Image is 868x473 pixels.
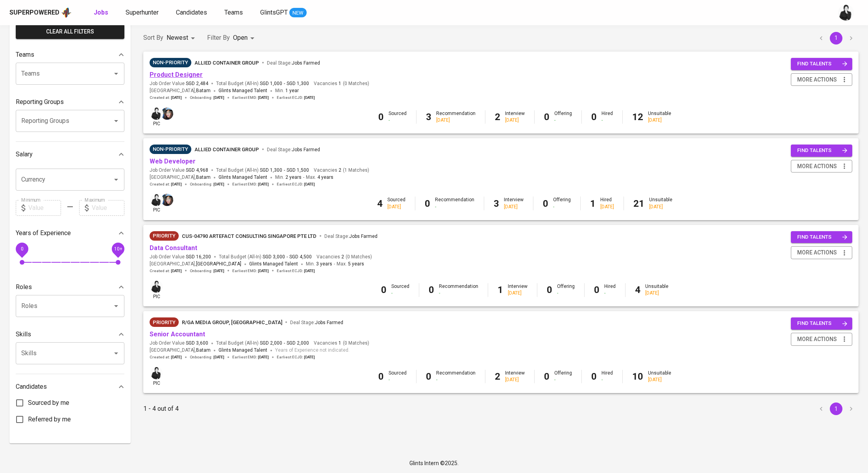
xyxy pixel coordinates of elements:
[830,403,842,415] button: page 1
[150,254,211,260] span: Job Order Value
[232,182,269,187] span: Earliest EMD :
[182,233,316,239] span: CUS-04790 ARTEFACT CONSULTING SINGAPORE PTE LTD
[495,371,500,382] b: 2
[791,73,852,86] button: more actions
[505,110,525,124] div: Interview
[554,117,572,124] div: -
[28,415,71,424] span: Referred by me
[277,268,315,274] span: Earliest ECJD :
[594,284,600,295] b: 0
[791,145,852,157] button: find talents
[260,80,282,87] span: SGD 1,000
[186,80,208,87] span: SGD 2,484
[791,246,852,259] button: more actions
[306,174,333,180] span: Max.
[233,31,257,45] div: Open
[186,254,211,260] span: SGD 16,200
[150,232,179,240] span: Priority
[797,233,848,242] span: find talents
[284,167,285,174] span: -
[167,31,198,45] div: Newest
[591,371,597,382] b: 0
[378,371,384,382] b: 0
[150,71,203,78] a: Product Designer
[16,379,124,395] div: Candidates
[649,204,672,210] div: [DATE]
[554,377,572,383] div: -
[632,371,643,382] b: 10
[601,370,613,383] div: Hired
[289,254,312,260] span: SGD 4,500
[435,197,474,210] div: Recommendation
[216,340,309,347] span: Total Budget (All-In)
[219,254,312,260] span: Total Budget (All-In)
[504,204,524,210] div: [DATE]
[16,24,124,39] button: Clear All filters
[316,261,332,267] span: 3 years
[111,68,122,79] button: Open
[196,174,211,182] span: Batam
[287,167,309,174] span: SGD 1,500
[232,354,269,360] span: Earliest EMD :
[791,333,852,346] button: more actions
[494,198,499,209] b: 3
[508,283,527,297] div: Interview
[16,326,124,342] div: Skills
[508,290,527,297] div: [DATE]
[150,174,211,182] span: [GEOGRAPHIC_DATA] ,
[207,33,230,43] p: Filter By
[838,5,854,20] img: medwi@glints.com
[92,200,124,216] input: Value
[426,111,431,122] b: 3
[114,246,122,251] span: 10+
[150,158,196,165] a: Web Developer
[389,377,407,383] div: -
[111,115,122,126] button: Open
[436,117,476,124] div: [DATE]
[797,146,848,155] span: find talents
[16,282,32,292] p: Roles
[196,347,211,354] span: Batam
[554,370,572,383] div: Offering
[9,8,59,17] div: Superpowered
[196,87,211,95] span: Batam
[292,60,320,66] span: Jobs Farmed
[126,9,159,16] span: Superhunter
[16,225,124,241] div: Years of Experience
[304,354,315,360] span: [DATE]
[267,60,320,66] span: Deal Stage :
[439,283,478,297] div: Recommendation
[9,7,72,19] a: Superpoweredapp logo
[435,204,474,210] div: -
[306,261,332,267] span: Min.
[275,174,302,180] span: Min.
[171,95,182,100] span: [DATE]
[150,354,182,360] span: Created at :
[143,404,179,414] p: 1 - 4 out of 4
[182,319,282,325] span: R/GA MEDIA GROUP, [GEOGRAPHIC_DATA]
[249,261,298,267] span: Glints Managed Talent
[337,80,341,87] span: 1
[632,111,643,122] b: 12
[284,80,285,87] span: -
[150,366,163,387] div: pic
[216,80,309,87] span: Total Budget (All-In)
[150,244,197,252] a: Data Consultant
[196,260,241,268] span: [GEOGRAPHIC_DATA]
[429,284,434,295] b: 0
[16,228,71,238] p: Years of Experience
[389,370,407,383] div: Sourced
[554,110,572,124] div: Offering
[150,59,191,67] span: Non-Priority
[645,290,668,297] div: [DATE]
[292,147,320,152] span: Jobs Farmed
[287,254,288,260] span: -
[150,340,208,347] span: Job Order Value
[171,268,182,274] span: [DATE]
[186,340,208,347] span: SGD 3,600
[16,150,33,159] p: Salary
[94,8,110,18] a: Jobs
[150,58,191,67] div: Pending Client’s Feedback
[387,197,405,210] div: Sourced
[16,147,124,162] div: Salary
